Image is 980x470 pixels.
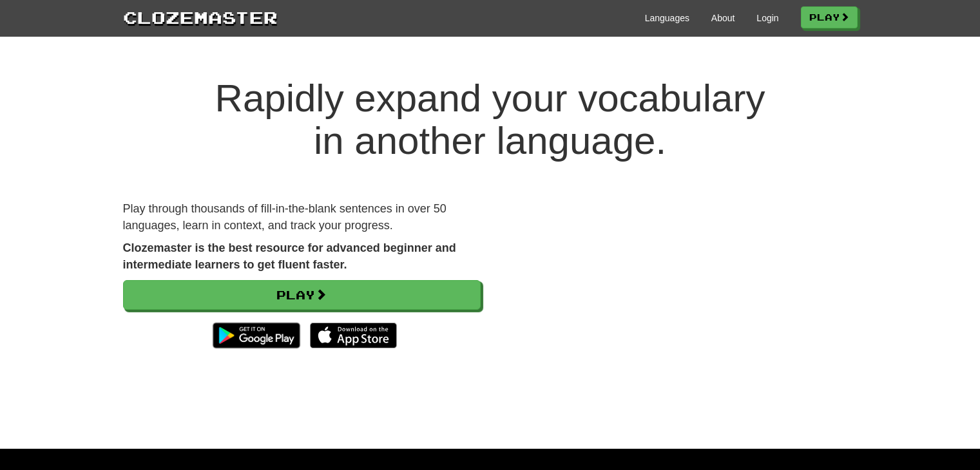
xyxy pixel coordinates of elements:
strong: Clozemaster is the best resource for advanced beginner and intermediate learners to get fluent fa... [123,241,456,271]
p: Play through thousands of fill-in-the-blank sentences in over 50 languages, learn in context, and... [123,201,481,234]
img: Get it on Google Play [206,316,306,355]
a: Clozemaster [123,5,278,29]
a: About [711,12,735,24]
a: Languages [645,12,689,24]
a: Login [756,12,778,24]
a: Play [801,6,858,28]
img: Download_on_the_App_Store_Badge_US-UK_135x40-25178aeef6eb6b83b96f5f2d004eda3bffbb37122de64afbaef7... [310,323,397,348]
a: Play [123,280,481,310]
